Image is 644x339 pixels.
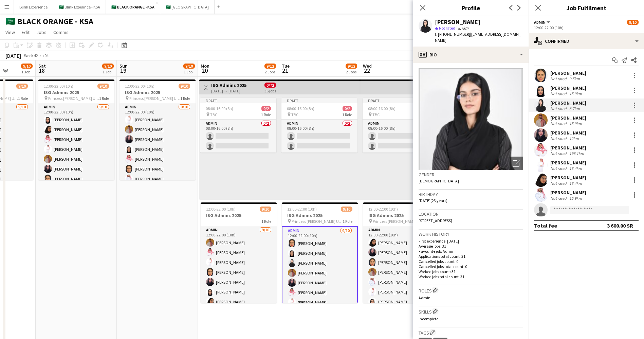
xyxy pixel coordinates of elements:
span: 1 Role [261,219,271,224]
div: [PERSON_NAME] [550,115,586,121]
div: [PERSON_NAME] [435,19,480,25]
div: Confirmed [529,33,644,49]
span: | [EMAIL_ADDRESS][DOMAIN_NAME] [435,32,521,43]
div: [PERSON_NAME] [550,190,586,196]
h3: Roles [419,287,523,294]
app-job-card: 12:00-22:00 (10h)9/10ISG Admins 2025 Princess [PERSON_NAME] University1 RoleAdmin9/1012:00-22:00 ... [363,202,439,303]
span: 9/10 [341,207,352,212]
app-job-card: Draft08:00-16:00 (8h)0/2 TBC1 RoleAdmin0/208:00-16:00 (8h) [363,98,439,153]
div: 1 Job [103,69,113,74]
h3: Tags [419,329,523,336]
span: Jobs [36,29,47,35]
span: t. [PHONE_NUMBER] [435,32,470,37]
span: Admin [534,20,546,25]
a: Edit [19,28,32,37]
span: 1 Role [18,96,28,101]
button: Blink Experience [14,0,53,14]
span: Princess [PERSON_NAME] University [48,96,99,101]
h3: Gender [419,172,523,178]
div: 12km [568,136,580,141]
div: [DATE] [5,52,21,59]
span: Mon [201,63,209,69]
span: 8.7km [457,25,470,31]
app-card-role: Admin9/1012:00-22:00 (10h)[PERSON_NAME][PERSON_NAME][PERSON_NAME][PERSON_NAME][PERSON_NAME][PERSO... [363,226,439,338]
span: Comms [53,29,69,35]
div: Total fee [534,222,557,229]
div: 1 Job [21,69,32,74]
img: Crew avatar or photo [419,68,523,170]
div: [DATE] → [DATE] [211,88,246,93]
div: 8.7km [568,106,581,111]
button: 🇸🇦 [GEOGRAPHIC_DATA] [160,0,215,14]
div: Not rated [550,151,568,156]
h3: ISG Admins 2025 [282,212,358,218]
span: [STREET_ADDRESS] [419,218,452,223]
div: 12:00-22:00 (10h) [534,25,639,30]
p: Cancelled jobs count: 0 [419,259,523,264]
button: Admin [534,20,551,25]
div: 3 600.00 SR [607,222,633,229]
app-card-role: Admin0/208:00-16:00 (8h) [200,120,276,153]
span: View [5,29,15,35]
div: Bio [413,47,529,63]
span: 9/10 [260,207,271,212]
span: 9/12 [346,64,357,69]
span: 1 Role [261,112,271,117]
h3: ISG Admins 2025 [201,212,277,218]
app-job-card: Draft08:00-16:00 (8h)0/2 TBC1 RoleAdmin0/208:00-16:00 (8h) [281,98,357,153]
p: Average jobs: 31 [419,244,523,249]
div: 15.9km [568,91,583,96]
div: 15.9km [568,121,583,126]
div: Not rated [550,76,568,81]
div: [PERSON_NAME] [550,130,586,136]
span: 21 [281,67,290,74]
span: TBC [210,112,217,117]
button: 🇸🇦 BLACK ORANGE - KSA [106,0,160,14]
span: 22 [362,67,372,74]
span: [DATE] (23 years) [419,198,447,203]
app-card-role: Admin0/208:00-16:00 (8h) [281,120,357,153]
div: Not rated [550,181,568,186]
span: 12:00-22:00 (10h) [44,84,73,89]
h3: ISG Admins 2025 [363,212,439,218]
div: 36 jobs [264,88,276,93]
p: Worked jobs total count: 31 [419,274,523,279]
span: 9/10 [21,64,33,69]
div: [PERSON_NAME] [550,175,586,181]
p: First experience: [DATE] [419,238,523,244]
div: [PERSON_NAME] [550,145,586,151]
span: Not rated [439,25,455,31]
app-job-card: 12:00-22:00 (10h)9/10ISG Admins 2025 Princess [PERSON_NAME] University1 RoleAdmin9/1012:00-22:00 ... [282,202,358,303]
div: 15.9km [568,196,583,201]
div: [PERSON_NAME] [550,85,586,91]
div: Not rated [550,166,568,171]
h3: ISG Admins 2025 [38,89,114,95]
div: [PERSON_NAME] [550,100,586,106]
div: 9.5km [568,76,581,81]
div: 12:00-22:00 (10h)9/10ISG Admins 20251 RoleAdmin9/1012:00-22:00 (10h)[PERSON_NAME][PERSON_NAME][PE... [201,202,277,303]
app-job-card: Draft08:00-16:00 (8h)0/2 TBC1 RoleAdmin0/208:00-16:00 (8h) [200,98,276,153]
span: 9/10 [183,64,195,69]
span: 0/72 [264,83,276,88]
div: [PERSON_NAME] [550,70,586,76]
p: Cancelled jobs total count: 0 [419,264,523,269]
span: Sun [119,63,128,69]
div: 18.4km [568,181,583,186]
span: Week 42 [22,53,39,58]
div: Draft [363,98,439,103]
span: 1 Role [99,96,109,101]
p: Incomplete [419,316,523,321]
a: View [3,28,18,37]
span: Princess [PERSON_NAME] University [129,96,180,101]
span: 0/2 [261,106,271,111]
a: Jobs [34,28,49,37]
h3: Profile [413,3,529,12]
span: 1 Role [342,112,352,117]
span: 19 [118,67,128,74]
span: 12:00-22:00 (10h) [368,207,398,212]
div: Not rated [550,106,568,111]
